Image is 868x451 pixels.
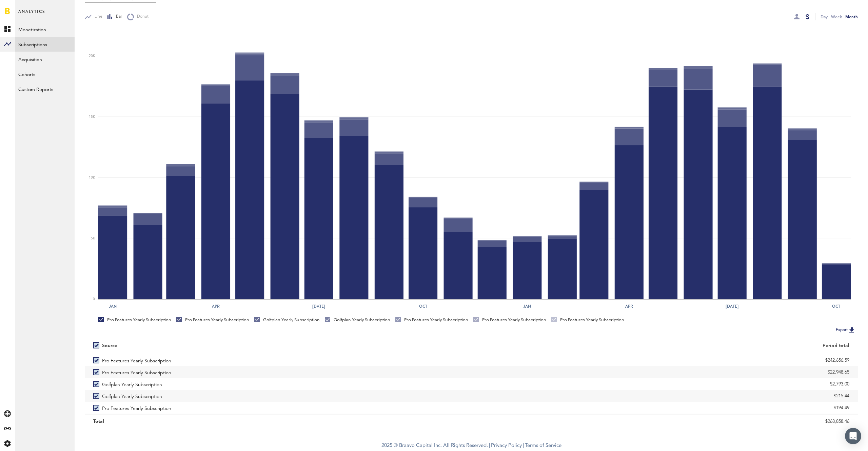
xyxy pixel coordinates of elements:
text: Apr [625,303,633,309]
a: Monetization [15,22,75,37]
a: Subscriptions [15,37,75,52]
span: Support [14,5,39,11]
span: Bar [113,14,122,20]
div: Pro Features Yearly Subscription [473,317,546,323]
text: 5K [91,237,95,240]
div: Golfplan Yearly Subscription [325,317,390,323]
div: Golfplan Yearly Subscription [254,317,320,323]
text: 0 [93,297,95,301]
div: Week [831,13,842,20]
a: Acquisition [15,52,75,67]
div: $22,948.65 [480,367,849,377]
div: Open Intercom Messenger [845,428,861,444]
text: Jan [109,303,117,309]
span: Golfplan Yearly Subscription [102,378,162,390]
div: Month [845,13,858,20]
a: Cohorts [15,67,75,82]
a: Terms of Service [525,443,561,448]
span: Pro Features Yearly Subscription [102,366,171,378]
text: [DATE] [312,303,325,309]
a: Custom Reports [15,82,75,96]
span: 2025 © Braavo Capital Inc. All Rights Reserved. [381,441,488,451]
text: 15K [89,115,95,119]
text: 20K [89,54,95,58]
div: Day [821,13,828,20]
div: $194.49 [480,403,849,413]
span: Donut [134,14,149,20]
text: Oct [832,303,840,309]
button: Export [834,326,858,335]
text: [DATE] [726,303,738,309]
div: Total [93,416,463,427]
text: Apr [212,303,220,309]
span: Pro Features Yearly Subscription [102,402,171,414]
span: Analytics [18,7,45,22]
div: Pro Features Yearly Subscription [98,317,171,323]
span: Line [92,14,102,20]
img: Export [848,326,856,334]
div: Pro Features Yearly Subscription [176,317,249,323]
div: Period total [480,343,849,349]
span: Pro Features Yearly Subscription [102,414,171,426]
div: Pro Features Yearly Subscription [551,317,624,323]
div: $29.61 [480,415,849,425]
text: 10K [89,176,95,179]
div: $242,656.59 [480,355,849,365]
div: Pro Features Yearly Subscription [395,317,468,323]
a: Privacy Policy [491,443,522,448]
div: $215.44 [480,391,849,401]
span: Golfplan Yearly Subscription [102,390,162,402]
text: Jan [523,303,531,309]
span: Pro Features Yearly Subscription [102,354,171,366]
text: Oct [419,303,427,309]
div: $2,793.00 [480,379,849,389]
div: $268,858.46 [480,416,849,427]
div: Source [102,343,117,349]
